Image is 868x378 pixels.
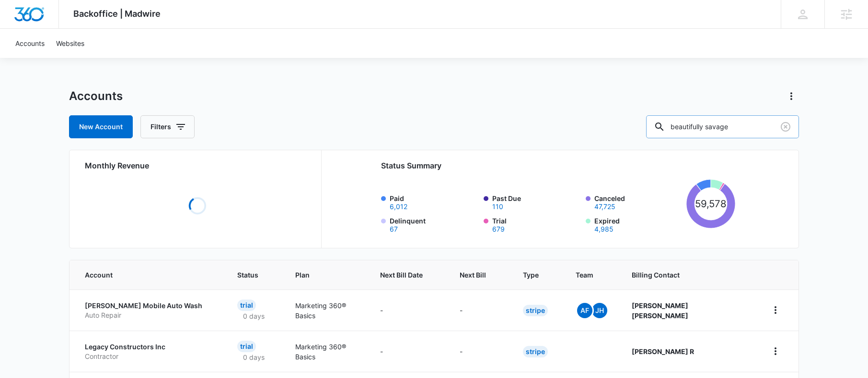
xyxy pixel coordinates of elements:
[492,226,505,233] button: Trial
[85,342,214,361] a: Legacy Constructors IncContractor
[594,216,683,233] label: Expired
[295,342,357,362] p: Marketing 360® Basics
[694,198,727,210] tspan: 59,578
[448,289,511,331] td: -
[784,89,799,104] button: Actions
[85,160,310,171] h2: Monthly Revenue
[646,115,799,138] input: Search
[768,344,783,359] button: home
[295,300,357,321] p: Marketing 360® Basics
[390,193,478,210] label: Paid
[140,115,195,138] button: Filters
[237,341,256,352] div: Trial
[523,305,548,316] div: Stripe
[381,160,735,171] h2: Status Summary
[632,347,694,356] strong: [PERSON_NAME] R
[85,352,214,361] p: Contractor
[778,119,793,134] button: Clear
[768,302,783,318] button: home
[577,303,592,318] span: AF
[592,303,607,318] span: JH
[85,301,214,311] p: [PERSON_NAME] Mobile Auto Wash
[632,301,688,320] strong: [PERSON_NAME] [PERSON_NAME]
[594,193,683,210] label: Canceled
[237,270,258,280] span: Status
[237,300,256,311] div: Trial
[492,203,503,210] button: Past Due
[73,9,161,19] span: Backoffice | Madwire
[85,342,214,352] p: Legacy Constructors Inc
[460,270,486,280] span: Next Bill
[448,331,511,372] td: -
[594,226,613,233] button: Expired
[295,270,357,280] span: Plan
[390,216,478,233] label: Delinquent
[523,346,548,357] div: Stripe
[369,331,448,372] td: -
[85,311,214,320] p: Auto Repair
[237,352,270,362] p: 0 days
[576,270,595,280] span: Team
[523,270,539,280] span: Type
[390,226,398,233] button: Delinquent
[390,203,407,210] button: Paid
[10,29,50,58] a: Accounts
[380,270,423,280] span: Next Bill Date
[69,115,133,138] a: New Account
[594,203,615,210] button: Canceled
[69,89,123,103] h1: Accounts
[369,289,448,331] td: -
[632,270,745,280] span: Billing Contact
[50,29,90,58] a: Websites
[492,216,580,233] label: Trial
[492,193,580,210] label: Past Due
[85,270,200,280] span: Account
[237,311,270,321] p: 0 days
[85,301,214,320] a: [PERSON_NAME] Mobile Auto WashAuto Repair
